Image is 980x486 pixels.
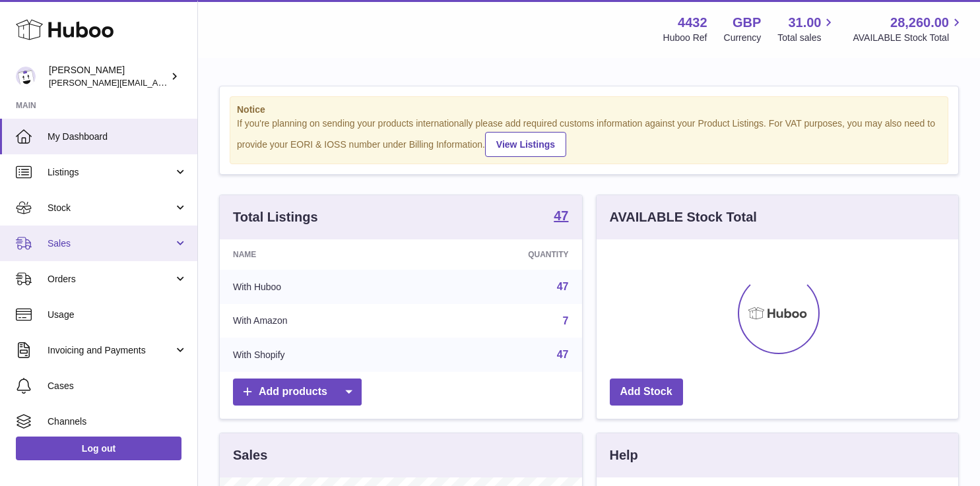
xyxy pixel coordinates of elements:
[220,239,418,270] th: Name
[610,379,683,406] a: Add Stock
[554,209,568,225] a: 47
[610,446,638,464] h3: Help
[418,239,581,270] th: Quantity
[49,77,265,88] span: [PERSON_NAME][EMAIL_ADDRESS][DOMAIN_NAME]
[233,208,318,226] h3: Total Listings
[890,14,949,32] span: 28,260.00
[16,437,181,460] a: Log out
[48,166,174,179] span: Listings
[733,14,761,32] strong: GBP
[563,315,569,326] a: 7
[557,349,569,360] a: 47
[777,32,836,44] span: Total sales
[557,281,569,292] a: 47
[485,132,566,157] a: View Listings
[49,64,168,89] div: [PERSON_NAME]
[220,304,418,338] td: With Amazon
[48,309,187,321] span: Usage
[777,14,836,44] a: 31.00 Total sales
[853,32,964,44] span: AVAILABLE Stock Total
[220,338,418,372] td: With Shopify
[48,131,187,143] span: My Dashboard
[48,202,174,214] span: Stock
[853,14,964,44] a: 28,260.00 AVAILABLE Stock Total
[48,344,174,357] span: Invoicing and Payments
[678,14,707,32] strong: 4432
[237,104,941,116] strong: Notice
[48,273,174,286] span: Orders
[16,67,36,86] img: akhil@amalachai.com
[237,117,941,157] div: If you're planning on sending your products internationally please add required customs informati...
[48,237,174,250] span: Sales
[554,209,568,222] strong: 47
[233,446,267,464] h3: Sales
[48,415,187,428] span: Channels
[220,270,418,304] td: With Huboo
[788,14,821,32] span: 31.00
[233,379,362,406] a: Add products
[48,380,187,392] span: Cases
[724,32,762,44] div: Currency
[663,32,707,44] div: Huboo Ref
[610,208,757,226] h3: AVAILABLE Stock Total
